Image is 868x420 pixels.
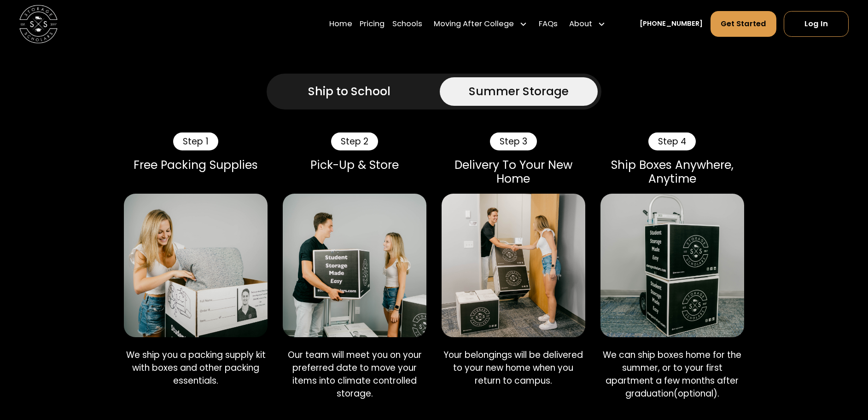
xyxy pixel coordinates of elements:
[711,11,776,37] a: Get Started
[430,11,531,37] div: Moving After College
[784,11,849,37] a: Log In
[565,11,609,37] div: About
[442,349,585,387] p: Your belongings will be delivered to your new home when you return to campus.
[600,158,744,186] div: Ship Boxes Anywhere, Anytime
[442,194,585,337] img: Storage Scholars delivery.
[124,158,268,172] div: Free Packing Supplies
[600,194,744,337] img: Shipping Storage Scholars boxes.
[434,18,514,29] div: Moving After College
[124,349,268,387] p: We ship you a packing supply kit with boxes and other packing essentials.
[124,194,268,337] img: Packing a Storage Scholars box.
[331,132,378,150] div: Step 2
[173,132,218,150] div: Step 1
[469,83,569,100] div: Summer Storage
[539,11,558,37] a: FAQs
[600,349,744,400] p: We can ship boxes home for the summer, or to your first apartment a few months after graduation(o...
[392,11,422,37] a: Schools
[490,132,537,150] div: Step 3
[442,158,585,186] div: Delivery To Your New Home
[308,83,390,100] div: Ship to School
[283,158,426,172] div: Pick-Up & Store
[640,19,703,29] a: [PHONE_NUMBER]
[329,11,352,37] a: Home
[648,132,696,150] div: Step 4
[569,18,592,29] div: About
[19,5,58,43] img: Storage Scholars main logo
[283,349,426,400] p: Our team will meet you on your preferred date to move your items into climate controlled storage.
[360,11,384,37] a: Pricing
[283,194,426,337] img: Storage Scholars pick up.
